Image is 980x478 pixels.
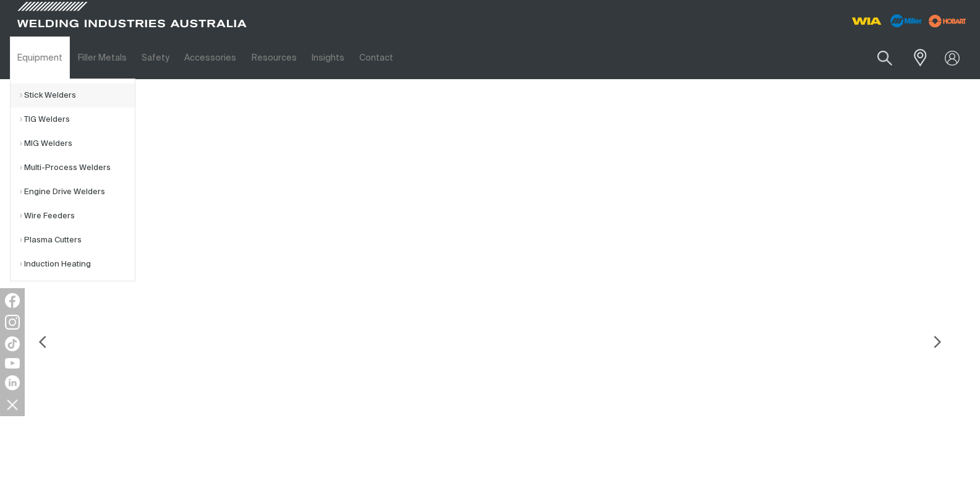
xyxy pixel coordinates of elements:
a: Multi-Process Welders [20,156,135,180]
a: Filler Metals [70,36,134,79]
a: Wire Feeders [20,204,135,228]
img: Facebook [5,293,20,308]
img: PrevArrow [30,330,55,354]
a: Insights [304,36,352,79]
a: Resources [244,36,304,79]
a: TIG Welders [20,108,135,132]
a: Contact [352,36,401,79]
a: Accessories [177,36,244,79]
img: Instagram [5,315,20,330]
div: THE NEW BOBCAT 265X™ WITH ARCREACH HAS ARRIVED! [157,308,539,348]
a: Equipment [10,36,70,79]
input: Product name or item number... [848,43,906,72]
img: YouTube [5,358,20,369]
a: Engine Drive Welders [20,180,135,204]
a: Plasma Cutters [20,228,135,252]
a: Safety [134,36,177,79]
img: miller [925,12,970,30]
img: NextArrow [925,330,950,354]
a: Stick Welders [20,83,135,108]
img: TikTok [5,336,20,351]
img: hide socials [2,394,23,415]
img: LinkedIn [5,375,20,390]
a: Induction Heating [20,252,135,276]
ul: Equipment Submenu [10,79,135,281]
button: Search products [864,43,906,72]
div: Faster, easier setup. More capabilities. Reliability you can trust. [157,377,539,430]
nav: Main [10,36,730,79]
a: MIG Welders [20,132,135,156]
